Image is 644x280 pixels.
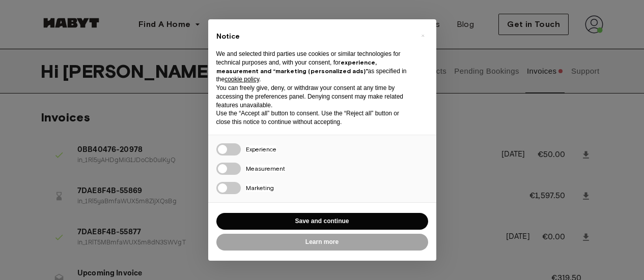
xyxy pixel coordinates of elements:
strong: experience, measurement and “marketing (personalized ads)” [216,58,377,75]
span: × [421,29,425,42]
p: You can freely give, deny, or withdraw your consent at any time by accessing the preferences pane... [216,84,412,109]
button: Save and continue [216,213,428,230]
span: Marketing [246,184,274,192]
button: Close this notice [415,27,431,44]
a: cookie policy [225,76,259,83]
span: Measurement [246,165,285,172]
p: We and selected third parties use cookies or similar technologies for technical purposes and, wit... [216,50,412,84]
p: Use the “Accept all” button to consent. Use the “Reject all” button or close this notice to conti... [216,109,412,127]
h2: Notice [216,32,412,42]
button: Learn more [216,234,428,251]
span: Experience [246,145,276,153]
